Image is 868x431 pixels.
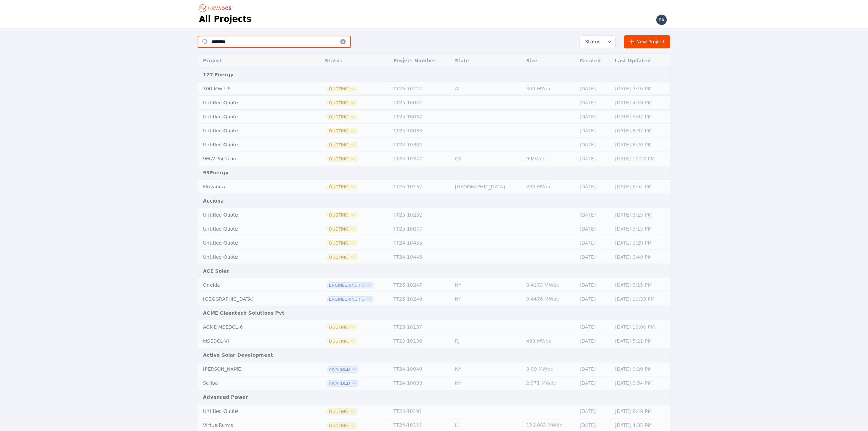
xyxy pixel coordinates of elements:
td: TT25-10232 [390,208,451,222]
td: TT23-10137 [390,320,451,334]
td: TT25-10033 [390,124,451,138]
button: Quoting [328,142,357,148]
td: RJ [451,334,523,348]
td: Untitled Quote [198,138,304,152]
span: Quoting [328,86,357,92]
td: [DATE] 6:26 PM [611,138,670,152]
td: Advanced Power [198,390,670,404]
tr: [PERSON_NAME]AwardedTT24-10040NY3.99 MWdc[DATE][DATE] 9:20 PM [198,362,670,376]
th: Created [576,54,611,68]
tr: Untitled QuoteQuotingTT25-10232[DATE][DATE] 3:15 PM [198,208,670,222]
tr: Untitled QuoteQuotingTT25-10033[DATE][DATE] 8:37 PM [198,124,670,138]
td: [DATE] [576,236,611,250]
tr: 300 MW USQuotingTT25-10127AL300 MWdc[DATE][DATE] 7:10 PM [198,82,670,96]
span: Quoting [328,114,357,120]
img: paul.mcmillan@nevados.solar [656,14,667,25]
td: TT24-10039 [390,376,451,390]
span: Engineering PO [328,283,373,288]
td: [DATE] [576,320,611,334]
td: TT25-10037 [390,110,451,124]
td: [DATE] 3:29 PM [611,236,670,250]
td: TT24-10362 [390,138,451,152]
td: [DATE] 9:54 PM [611,376,670,390]
td: [DATE] [576,222,611,236]
td: [DATE] 9:49 PM [611,404,670,418]
button: Quoting [328,184,357,190]
td: TT24-10347 [390,152,451,166]
button: Quoting [328,325,357,330]
td: TT24-10445 [390,250,451,264]
button: Quoting [328,339,357,344]
button: Quoting [328,226,357,232]
td: ACE Solar [198,264,670,278]
td: Acciona [198,194,670,208]
tr: MSEDCL-VIQuotingTT23-10136RJ450 MWdc[DATE][DATE] 5:21 PM [198,334,670,348]
td: Untitled Quote [198,124,304,138]
td: Untitled Quote [198,222,304,236]
span: Quoting [328,423,357,428]
td: AL [451,82,523,96]
td: [DATE] 10:00 PM [611,320,670,334]
tr: Untitled QuoteQuotingTT24-10362[DATE][DATE] 6:26 PM [198,138,670,152]
td: [DATE] [576,334,611,348]
td: 9MW Portfolio [198,152,304,166]
td: [DATE] [576,208,611,222]
td: 300 MW US [198,82,304,96]
td: Untitled Quote [198,96,304,110]
tr: Untitled QuoteQuotingTT24-10445[DATE][DATE] 3:49 PM [198,250,670,264]
td: 3.4173 MWdc [523,278,576,292]
th: State [451,54,523,68]
button: Quoting [328,409,357,414]
td: NY [451,292,523,306]
td: [PERSON_NAME] [198,362,304,376]
button: Quoting [328,254,357,260]
td: 93Energy [198,166,670,180]
button: Quoting [328,212,357,218]
td: 9 MWdc [523,152,576,166]
th: Project [198,54,304,68]
h1: All Projects [199,14,252,25]
tr: ACME MSEDCL-6QuotingTT23-10137[DATE][DATE] 10:00 PM [198,320,670,334]
tr: Untitled QuoteQuotingTT24-10455[DATE][DATE] 3:29 PM [198,236,670,250]
td: [DATE] [576,82,611,96]
td: TT25-10240 [390,292,451,306]
tr: Untitled QuoteQuotingTT24-10191[DATE][DATE] 9:49 PM [198,404,670,418]
td: [DATE] 3:15 PM [611,278,670,292]
td: TT25-10137 [390,180,451,194]
td: [DATE] [576,138,611,152]
button: Quoting [328,128,357,134]
td: 2.971 MWdc [523,376,576,390]
td: [DATE] 5:21 PM [611,334,670,348]
td: Oneida [198,278,304,292]
td: [DATE] [576,124,611,138]
button: Quoting [328,240,357,246]
td: Untitled Quote [198,250,304,264]
td: MSEDCL-VI [198,334,304,348]
td: Untitled Quote [198,404,304,418]
button: Status [580,36,615,48]
td: Untitled Quote [198,110,304,124]
tr: [GEOGRAPHIC_DATA]Engineering POTT25-10240NY9.4476 MWdc[DATE][DATE] 11:33 PM [198,292,670,306]
button: Awarded [328,367,358,372]
td: [GEOGRAPHIC_DATA] [198,292,304,306]
tr: FluvannaQuotingTT25-10137[GEOGRAPHIC_DATA]200 MWdc[DATE][DATE] 6:54 PM [198,180,670,194]
td: [DATE] 8:37 PM [611,124,670,138]
td: TT23-10136 [390,334,451,348]
td: 127 Energy [198,68,670,82]
td: [DATE] 5:15 PM [611,222,670,236]
td: CA [451,152,523,166]
button: Awarded [328,381,358,386]
td: [DATE] 3:15 PM [611,208,670,222]
button: Quoting [328,100,357,106]
button: Quoting [328,156,357,162]
td: [DATE] [576,110,611,124]
td: [DATE] 11:33 PM [611,292,670,306]
td: TT24-10191 [390,404,451,418]
tr: Untitled QuoteQuotingTT25-10037[DATE][DATE] 8:07 PM [198,110,670,124]
td: ACME Cleantech Solutions Pvt [198,306,670,320]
